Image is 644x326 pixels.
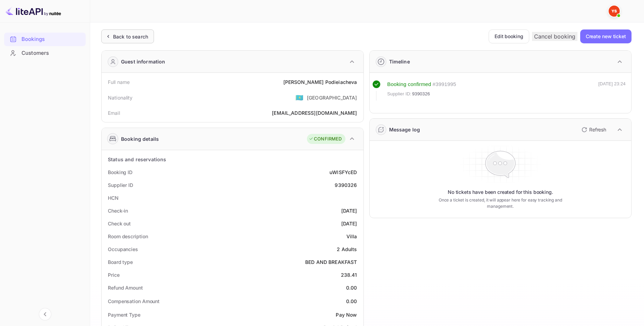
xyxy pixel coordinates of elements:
[121,135,159,143] div: Booking details
[589,126,606,133] p: Refresh
[609,6,620,17] img: Yandex Support
[4,33,86,46] div: Bookings
[108,156,166,163] div: Status and reservations
[108,220,131,227] div: Check out
[305,258,357,266] div: BED AND BREAKFAST
[341,271,357,278] div: 238.41
[22,49,82,57] div: Customers
[346,233,357,240] div: Villa
[39,308,51,320] button: Collapse navigation
[108,181,133,189] div: Supplier ID
[598,80,626,101] div: [DATE] 23:24
[121,58,165,65] div: Guest information
[346,284,357,291] div: 0.00
[341,207,357,214] div: [DATE]
[108,258,133,266] div: Board type
[309,136,342,143] div: CONFIRMED
[108,109,120,117] div: Email
[108,94,133,101] div: Nationality
[336,311,357,318] div: Pay Now
[577,124,609,135] button: Refresh
[108,194,119,201] div: HCN
[283,78,357,86] div: [PERSON_NAME] Podieiacheva
[412,91,430,97] span: 9390326
[108,298,160,305] div: Compensation Amount
[489,29,529,43] button: Edit booking
[6,6,61,17] img: LiteAPI logo
[108,271,120,278] div: Price
[113,33,148,40] div: Back to search
[346,298,357,305] div: 0.00
[335,181,357,189] div: 9390326
[432,80,456,88] div: # 3991995
[108,207,128,214] div: Check-in
[337,246,357,253] div: 2 Adults
[272,109,357,117] div: [EMAIL_ADDRESS][DOMAIN_NAME]
[387,91,412,97] span: Supplier ID:
[4,46,86,59] a: Customers
[389,126,420,133] div: Message log
[580,29,632,43] button: Create new ticket
[341,220,357,227] div: [DATE]
[448,189,553,196] p: No tickets have been created for this booking.
[307,94,357,101] div: [GEOGRAPHIC_DATA]
[108,311,140,318] div: Payment Type
[430,197,571,209] p: Once a ticket is created, it will appear here for easy tracking and management.
[108,233,148,240] div: Room description
[108,246,138,253] div: Occupancies
[108,284,143,291] div: Refund Amount
[108,78,130,86] div: Full name
[532,32,577,41] button: Cancel booking
[108,169,132,176] div: Booking ID
[329,169,357,176] div: uWlSFYcED
[22,35,82,43] div: Bookings
[389,58,410,65] div: Timeline
[4,33,86,45] a: Bookings
[295,91,303,104] span: United States
[387,80,431,88] div: Booking confirmed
